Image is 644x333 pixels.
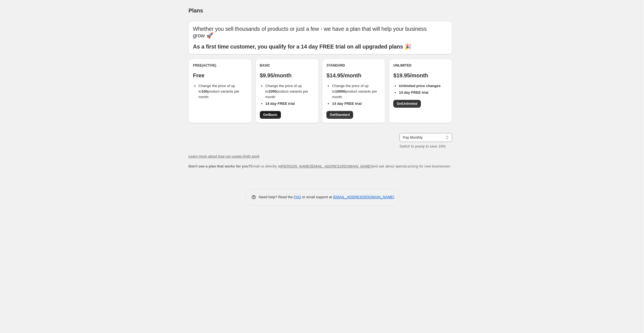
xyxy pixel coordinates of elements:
p: $14.95/month [326,72,381,79]
span: Change the price of up to product variants per month [265,84,308,99]
b: 14 day FREE trial [265,101,295,106]
span: Plans [188,7,203,14]
b: 10000 [335,89,345,93]
div: Unlimited [393,63,448,68]
b: 14 day FREE trial [332,101,361,106]
span: or email support at [301,195,333,199]
a: [EMAIL_ADDRESS][DOMAIN_NAME] [333,195,394,199]
div: Free (Active) [193,63,247,68]
div: Standard [326,63,381,68]
p: $9.95/month [260,72,314,79]
div: Basic [260,63,314,68]
span: Need help? Read the [259,195,294,199]
p: Whether you sell thousands of products or just a few - we have a plan that will help your busines... [193,26,448,39]
b: 100 [202,89,208,93]
b: 14 day FREE trial [399,90,428,95]
p: Free [193,72,247,79]
b: Don't see a plan that works for you? [188,164,250,168]
a: GetBasic [260,111,281,119]
p: $19.95/month [393,72,448,79]
b: Unlimited price changes [399,84,441,88]
b: 1000 [268,89,276,93]
span: Change the price of up to product variants per month [332,84,377,99]
span: Get Unlimited [397,101,417,106]
span: Change the price of up to product variants per month [198,84,239,99]
span: Get Basic [263,113,278,117]
span: Get Standard [330,113,350,117]
a: GetStandard [326,111,353,119]
a: [PERSON_NAME][EMAIL_ADDRESS][DOMAIN_NAME] [281,164,372,168]
a: GetUnlimited [393,100,421,108]
i: Switch to yearly to save 16% [399,144,446,148]
b: As a first time customer, you qualify for a 14 day FREE trial on all upgraded plans 🎉 [193,44,411,50]
a: FAQ [294,195,301,199]
a: Learn more about how our usage limits work [188,154,260,158]
span: Email us directly at and ask about special pricing for new businesses [188,164,450,168]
